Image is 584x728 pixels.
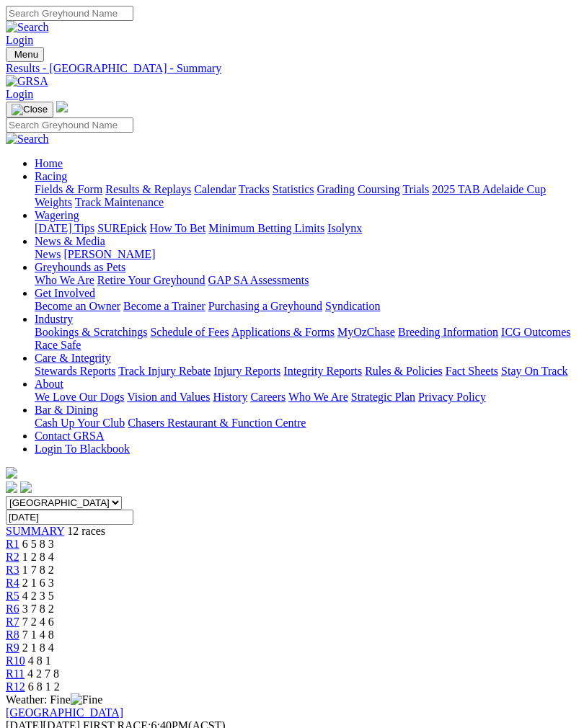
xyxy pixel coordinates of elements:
[273,183,314,195] a: Statistics
[63,248,155,260] a: [PERSON_NAME]
[22,538,54,550] span: 6 5 8 3
[22,603,54,615] span: 3 7 8 2
[22,564,54,576] span: 1 7 8 2
[35,222,578,235] div: Wagering
[35,274,578,287] div: Greyhounds as Pets
[35,183,578,209] div: Racing
[250,391,286,403] a: Careers
[35,365,578,378] div: Care & Integrity
[208,222,324,234] a: Minimum Betting Limits
[127,391,210,403] a: Vision and Values
[28,654,51,667] span: 4 8 1
[118,365,211,377] a: Track Injury Rebate
[6,6,133,21] input: Search
[351,391,415,403] a: Strategic Plan
[35,300,578,313] div: Get Involved
[35,352,111,364] a: Care & Integrity
[6,62,578,75] a: Results - [GEOGRAPHIC_DATA] - Summary
[35,417,578,430] div: Bar & Dining
[35,430,104,442] a: Contact GRSA
[35,365,115,377] a: Stewards Reports
[35,339,81,351] a: Race Safe
[6,551,19,563] a: R2
[501,365,567,377] a: Stay On Track
[35,378,63,390] a: About
[327,222,362,234] a: Isolynx
[6,693,102,706] span: Weather: Fine
[213,391,247,403] a: History
[6,590,19,602] a: R5
[6,603,19,615] a: R6
[6,525,64,537] a: SUMMARY
[27,667,59,680] span: 4 2 7 8
[418,391,486,403] a: Privacy Policy
[35,313,73,325] a: Industry
[150,326,229,338] a: Schedule of Fees
[239,183,270,195] a: Tracks
[6,467,17,479] img: logo-grsa-white.png
[35,391,124,403] a: We Love Our Dogs
[6,642,19,654] a: R9
[231,326,335,338] a: Applications & Forms
[35,196,72,208] a: Weights
[6,564,19,576] a: R3
[35,391,578,404] div: About
[358,183,400,195] a: Coursing
[6,538,19,550] a: R1
[6,616,19,628] a: R7
[105,183,191,195] a: Results & Replays
[6,481,17,493] img: facebook.svg
[446,365,498,377] a: Fact Sheets
[6,47,44,62] button: Toggle navigation
[6,629,19,641] a: R8
[35,183,102,195] a: Fields & Form
[325,300,380,312] a: Syndication
[71,693,102,706] img: Fine
[22,551,54,563] span: 1 2 8 4
[22,629,54,641] span: 7 1 4 8
[35,326,147,338] a: Bookings & Scratchings
[283,365,362,377] a: Integrity Reports
[128,417,306,429] a: Chasers Restaurant & Function Centre
[6,510,133,525] input: Select date
[35,222,94,234] a: [DATE] Tips
[123,300,205,312] a: Become a Trainer
[337,326,395,338] a: MyOzChase
[6,654,25,667] a: R10
[6,75,48,88] img: GRSA
[35,235,105,247] a: News & Media
[75,196,164,208] a: Track Maintenance
[12,104,48,115] img: Close
[97,274,205,286] a: Retire Your Greyhound
[398,326,498,338] a: Breeding Information
[6,706,123,719] a: [GEOGRAPHIC_DATA]
[35,157,63,169] a: Home
[6,680,25,693] span: R12
[56,101,68,112] img: logo-grsa-white.png
[6,117,133,133] input: Search
[35,274,94,286] a: Who We Are
[35,404,98,416] a: Bar & Dining
[402,183,429,195] a: Trials
[6,34,33,46] a: Login
[67,525,105,537] span: 12 races
[6,21,49,34] img: Search
[208,274,309,286] a: GAP SA Assessments
[6,88,33,100] a: Login
[35,248,61,260] a: News
[317,183,355,195] a: Grading
[6,577,19,589] a: R4
[432,183,546,195] a: 2025 TAB Adelaide Cup
[35,326,578,352] div: Industry
[6,667,25,680] span: R11
[35,261,125,273] a: Greyhounds as Pets
[22,577,54,589] span: 2 1 6 3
